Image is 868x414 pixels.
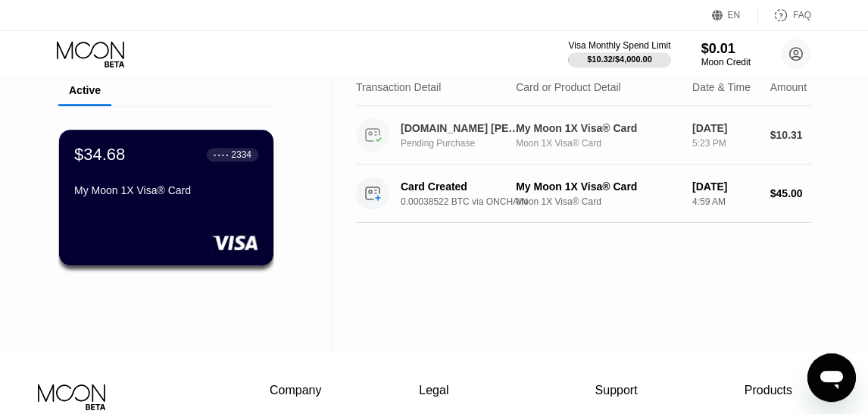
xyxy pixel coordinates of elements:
[356,165,811,223] div: Card Created0.00038522 BTC via ONCHAINMy Moon 1X Visa® CardMoon 1X Visa® Card[DATE]4:59 AM$45.00
[516,196,680,207] div: Moon 1X Visa® Card
[701,41,751,67] div: $0.01Moon Credit
[793,10,811,20] div: FAQ
[807,353,856,402] iframe: Button to launch messaging window
[692,81,751,93] div: Date & Time
[214,152,229,157] div: ● ● ● ●
[758,8,811,23] div: FAQ
[516,81,621,93] div: Card or Product Detail
[516,138,680,149] div: Moon 1X Visa® Card
[745,384,792,397] div: Products
[74,184,258,196] div: My Moon 1X Visa® Card
[270,384,322,397] div: Company
[401,196,534,207] div: 0.00038522 BTC via ONCHAIN
[692,180,758,193] div: [DATE]
[69,84,101,96] div: Active
[712,8,758,23] div: EN
[770,129,811,141] div: $10.31
[419,384,498,397] div: Legal
[692,138,758,149] div: 5:23 PM
[401,122,524,134] div: [DOMAIN_NAME] [PERSON_NAME]
[401,180,524,193] div: Card Created
[568,40,670,51] div: Visa Monthly Spend Limit
[595,384,648,397] div: Support
[587,55,652,64] div: $10.32 / $4,000.00
[231,149,251,160] div: 2334
[401,138,534,149] div: Pending Purchase
[568,40,670,67] div: Visa Monthly Spend Limit$10.32/$4,000.00
[701,57,751,67] div: Moon Credit
[692,196,758,207] div: 4:59 AM
[356,106,811,165] div: [DOMAIN_NAME] [PERSON_NAME]Pending PurchaseMy Moon 1X Visa® CardMoon 1X Visa® Card[DATE]5:23 PM$1...
[770,187,811,199] div: $45.00
[516,180,680,193] div: My Moon 1X Visa® Card
[74,145,125,165] div: $34.68
[701,41,751,57] div: $0.01
[516,122,680,134] div: My Moon 1X Visa® Card
[356,81,441,93] div: Transaction Detail
[692,122,758,134] div: [DATE]
[59,130,273,265] div: $34.68● ● ● ●2334My Moon 1X Visa® Card
[770,81,807,93] div: Amount
[728,10,741,20] div: EN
